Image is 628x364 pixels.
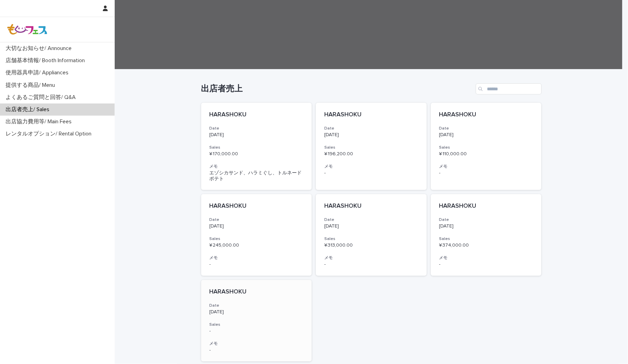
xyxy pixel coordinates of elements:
p: よくあるご質問と回答/ Q&A [3,94,81,101]
p: [DATE] [439,223,533,229]
a: HARASHOKUDate[DATE]Sales¥ 110,000.00メモ- [431,103,542,190]
a: HARASHOKUDate[DATE]Sales¥ 245,000.00メモ- [201,194,312,276]
h3: Sales [324,236,418,242]
p: 使用器具申請/ Appliances [3,69,74,76]
a: HARASHOKUDate[DATE]Sales¥ 196,200.00メモ- [316,103,427,190]
span: エゾシカサンド、ハラミぐし、トルネードポテト [210,171,302,181]
p: ¥ 110,000.00 [439,151,533,157]
p: 大切なお知らせ/ Announce [3,45,77,52]
span: HARASHOKU [324,203,361,209]
p: [DATE] [439,132,533,138]
span: - [324,262,326,267]
p: [DATE] [324,132,418,138]
span: HARASHOKU [210,203,247,209]
p: ¥ 170,000.00 [210,151,304,157]
span: - [439,262,441,267]
span: - [324,171,326,175]
p: 提供する商品/ Menu [3,82,60,89]
h3: Sales [210,322,304,328]
a: HARASHOKUDate[DATE]Sales¥ 374,000.00メモ- [431,194,542,276]
span: HARASHOKU [210,289,247,295]
h3: メモ [439,255,533,261]
span: - [439,171,441,175]
h3: メモ [210,255,304,261]
img: Z8gcrWHQVC4NX3Wf4olx [6,23,49,36]
a: HARASHOKUDate[DATE]Sales-メモ- [201,280,312,362]
h3: メモ [210,341,304,347]
p: 出店協力費用等/ Main Fees [3,118,77,125]
span: - [210,348,211,353]
h3: メモ [324,164,418,169]
h3: Sales [324,145,418,150]
h3: メモ [324,255,418,261]
p: [DATE] [210,309,304,315]
p: 出店者売上/ Sales [3,106,55,113]
span: HARASHOKU [324,111,361,118]
h3: Date [439,126,533,131]
h3: Date [324,126,418,131]
p: [DATE] [324,223,418,229]
span: HARASHOKU [210,111,247,118]
h3: Date [439,217,533,223]
h3: Date [324,217,418,223]
h3: Date [210,217,304,223]
h3: Sales [439,145,533,150]
p: [DATE] [210,223,304,229]
h3: メモ [210,164,304,169]
p: 店舗基本情報/ Booth Information [3,57,90,64]
h1: 出店者売上 [201,84,473,94]
h3: Sales [439,236,533,242]
h3: Sales [210,145,304,150]
p: ¥ 245,000.00 [210,242,304,248]
span: HARASHOKU [439,203,476,209]
a: HARASHOKUDate[DATE]Sales¥ 313,000.00メモ- [316,194,427,276]
h3: Sales [210,236,304,242]
input: Search [476,83,542,94]
a: HARASHOKUDate[DATE]Sales¥ 170,000.00メモエゾシカサンド、ハラミぐし、トルネードポテト [201,103,312,190]
p: ¥ 313,000.00 [324,242,418,248]
p: ¥ 196,200.00 [324,151,418,157]
h3: Date [210,126,304,131]
span: - [210,262,211,267]
h3: メモ [439,164,533,169]
p: ¥ 374,000.00 [439,242,533,248]
span: HARASHOKU [439,111,476,118]
p: [DATE] [210,132,304,138]
p: - [210,328,304,334]
p: レンタルオプション/ Rental Option [3,131,97,137]
h3: Date [210,303,304,308]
